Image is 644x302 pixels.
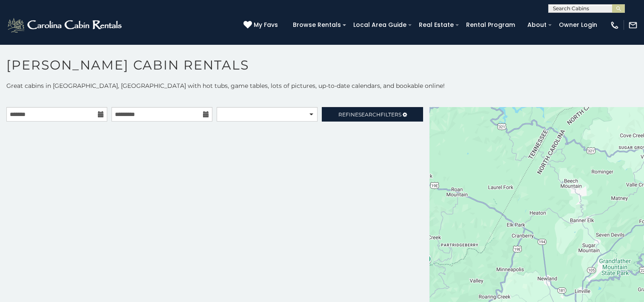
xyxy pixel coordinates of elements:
[349,18,411,32] a: Local Area Guide
[6,17,124,34] img: White-1-2.png
[243,20,280,30] a: My Favs
[338,111,401,118] span: Refine Filters
[322,107,423,122] a: RefineSearchFilters
[555,18,601,32] a: Owner Login
[610,20,619,30] img: phone-regular-white.png
[415,18,458,32] a: Real Estate
[358,111,381,118] span: Search
[523,18,551,32] a: About
[289,18,345,32] a: Browse Rentals
[628,20,638,30] img: mail-regular-white.png
[254,20,278,29] span: My Favs
[462,18,519,32] a: Rental Program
